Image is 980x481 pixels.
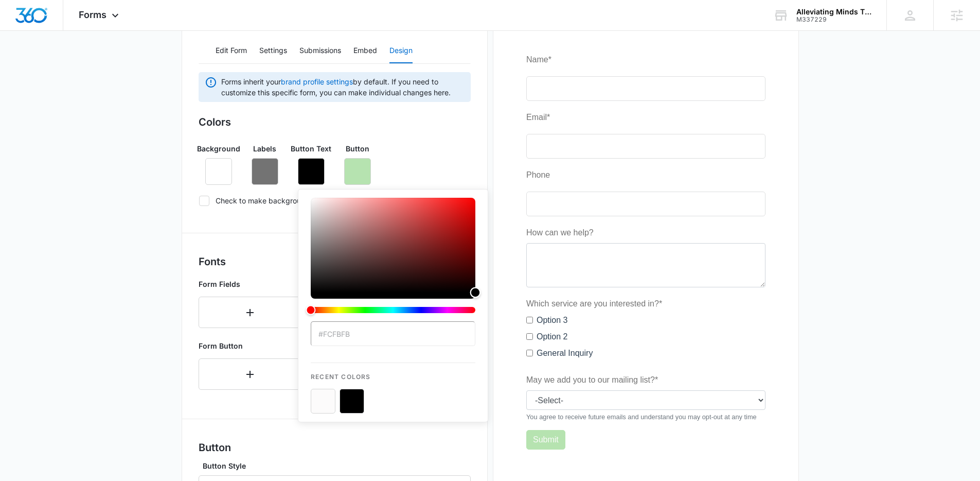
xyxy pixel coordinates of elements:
[311,198,475,293] div: Color
[311,307,475,313] div: Hue
[389,39,413,63] button: Design
[197,143,240,154] p: Background
[199,195,471,206] label: Check to make background transparent
[311,363,475,382] p: Recent Colors
[311,198,475,321] div: color-picker
[199,114,471,130] h3: Colors
[216,39,247,63] button: Edit Form
[7,382,32,390] span: Submit
[796,8,871,16] div: account name
[299,39,341,63] button: Submissions
[353,39,377,63] button: Embed
[281,77,353,86] a: brand profile settings
[311,198,475,414] div: color-picker-container
[291,143,331,154] p: Button Text
[79,9,106,20] span: Forms
[199,340,301,351] p: Form Button
[10,277,41,289] label: Option 2
[199,440,471,455] h3: Button
[10,261,41,273] label: Option 3
[259,39,287,63] button: Settings
[311,321,475,346] input: color-picker-input
[796,16,871,23] div: account id
[10,294,66,306] label: General Inquiry
[221,76,465,98] span: Forms inherit your by default. If you need to customize this specific form, you can make individu...
[199,254,471,269] h3: Fonts
[253,143,276,154] p: Labels
[203,460,475,471] label: Button Style
[346,143,369,154] p: Button
[199,279,301,289] p: Form Fields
